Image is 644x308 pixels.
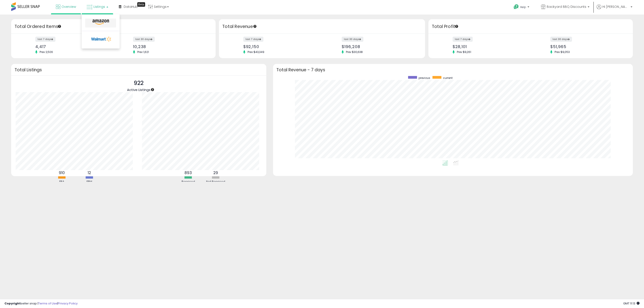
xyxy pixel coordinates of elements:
a: Hi [PERSON_NAME] [597,4,632,15]
span: DataHub [124,4,138,9]
span: Prev: $43,349 [245,50,267,54]
span: Help [520,5,526,9]
span: Prev: 1,621 [135,50,151,54]
span: Backyard BBQ Discounts [547,4,586,9]
span: Overview [61,4,76,9]
b: 893 [184,170,192,175]
div: Tooltip anchor [253,24,257,28]
div: Tooltip anchor [150,88,155,92]
div: $196,208 [342,44,417,49]
i: Get Help [513,4,519,10]
div: FBM [76,180,103,184]
div: 10,238 [133,44,208,49]
label: last 30 days [550,37,572,42]
span: Listings [93,4,105,9]
h3: Total Profit [432,23,629,30]
b: 910 [59,170,65,175]
span: Active Listings [127,87,150,92]
h3: Total Revenue - 7 days [276,68,629,72]
div: Tooltip anchor [137,2,145,7]
span: Prev: $9,053 [552,50,572,54]
span: current [443,76,453,80]
label: last 7 days [243,37,263,42]
div: FBA [48,180,75,184]
span: Hi [PERSON_NAME] [602,4,629,9]
p: 922 [127,79,150,87]
label: last 30 days [133,37,155,42]
div: $92,150 [243,44,319,49]
h3: Total Ordered Items [15,23,212,30]
div: 4,417 [35,44,110,49]
span: Prev: $9,261 [455,50,473,54]
span: previous [419,76,430,80]
div: $28,101 [453,44,527,49]
h3: Total Revenue [222,23,422,30]
h3: Total Listings [15,68,263,72]
label: last 7 days [453,37,473,42]
b: 12 [88,170,91,175]
div: Tooltip anchor [455,24,459,28]
div: $51,965 [550,44,625,49]
b: 29 [213,170,218,175]
div: Repriced [175,180,202,184]
a: Help [510,1,534,15]
div: Tooltip anchor [57,24,61,28]
label: last 30 days [342,37,363,42]
label: last 7 days [35,37,55,42]
span: Prev: 2,506 [37,50,55,54]
div: Not Repriced [202,180,229,184]
span: Prev: $30,638 [344,50,365,54]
